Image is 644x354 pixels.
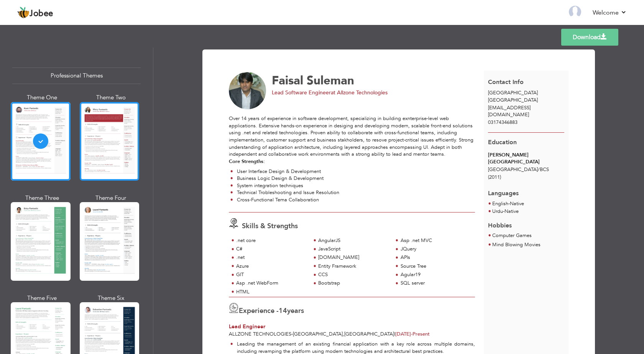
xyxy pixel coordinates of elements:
[401,237,471,244] div: Asp .net MVC
[236,263,306,270] div: Azure
[488,151,564,166] div: [PERSON_NAME][GEOGRAPHIC_DATA]
[318,271,388,278] div: CCS
[395,331,412,338] span: [DATE]
[401,245,471,253] div: JQuery
[81,294,141,302] div: Theme Six
[17,7,53,19] a: Jobee
[236,288,306,296] div: HTML
[395,331,430,338] span: Present
[81,94,141,102] div: Theme Two
[230,175,339,182] li: Business Logic Design & Development
[318,254,388,261] div: [DOMAIN_NAME]
[279,306,287,316] span: 14
[318,245,388,253] div: JavaScript
[17,7,30,19] img: jobee.io
[30,10,53,18] span: Jobee
[239,306,279,316] span: Experience -
[318,263,388,270] div: Entity Framework
[236,245,306,253] div: C#
[401,263,471,270] div: Source Tree
[401,280,471,287] div: SQL server
[272,72,303,89] span: Faisal
[236,237,306,244] div: .net core
[230,182,339,189] li: System integration techniques
[569,6,581,18] img: Profile Img
[343,331,344,338] span: ,
[236,271,306,278] div: GIT
[81,194,141,202] div: Theme Four
[331,89,388,96] span: at Allzone Technologies
[561,29,618,46] a: Download
[488,78,524,86] span: Contact Info
[488,166,549,173] span: [GEOGRAPHIC_DATA] BCS
[593,8,627,17] a: Welcome
[492,208,519,216] li: Native
[12,194,72,202] div: Theme Three
[488,97,538,104] span: [GEOGRAPHIC_DATA]
[488,138,517,147] span: Education
[492,232,532,239] span: Computer Games
[229,158,265,165] strong: Core Strengths:
[307,72,354,89] span: Suleman
[279,306,304,316] label: years
[503,208,504,215] span: -
[488,104,531,119] span: [EMAIL_ADDRESS][DOMAIN_NAME]
[230,168,339,175] li: User Interface Design & Development
[538,166,540,173] span: /
[394,331,395,338] span: |
[488,174,501,181] span: (2011)
[344,331,394,338] span: [GEOGRAPHIC_DATA]
[401,271,471,278] div: Agular19
[272,89,331,96] span: Lead Software Engineer
[411,331,412,338] span: -
[492,208,503,215] span: Urdu
[318,280,388,287] div: Bootstrap
[318,237,388,244] div: AngularJS
[242,221,298,231] span: Skills & Strengths
[229,331,291,338] span: Allzone technologies
[12,94,72,102] div: Theme One
[293,331,343,338] span: [GEOGRAPHIC_DATA]
[401,254,471,261] div: APIs
[12,294,72,302] div: Theme Five
[12,68,141,84] div: Professional Themes
[291,331,293,338] span: -
[230,196,339,204] li: Cross-Functional Tema Collaboration
[229,323,265,330] span: Lead Engineer
[488,119,517,126] span: 03174346883
[230,189,339,196] li: Technical Trobleshooting and Issue Resolution
[508,200,510,207] span: -
[492,200,508,207] span: English
[488,221,512,230] span: Hobbies
[229,115,475,165] p: Over 14 years of experience in software development, specializing in building exnterprise-level w...
[488,89,538,96] span: [GEOGRAPHIC_DATA]
[492,200,524,208] li: Native
[488,183,519,198] span: Languages
[236,254,306,261] div: .net
[229,72,266,110] img: No image
[492,241,540,248] span: Mind Blowing Movies
[236,280,306,287] div: Asp .net WebForm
